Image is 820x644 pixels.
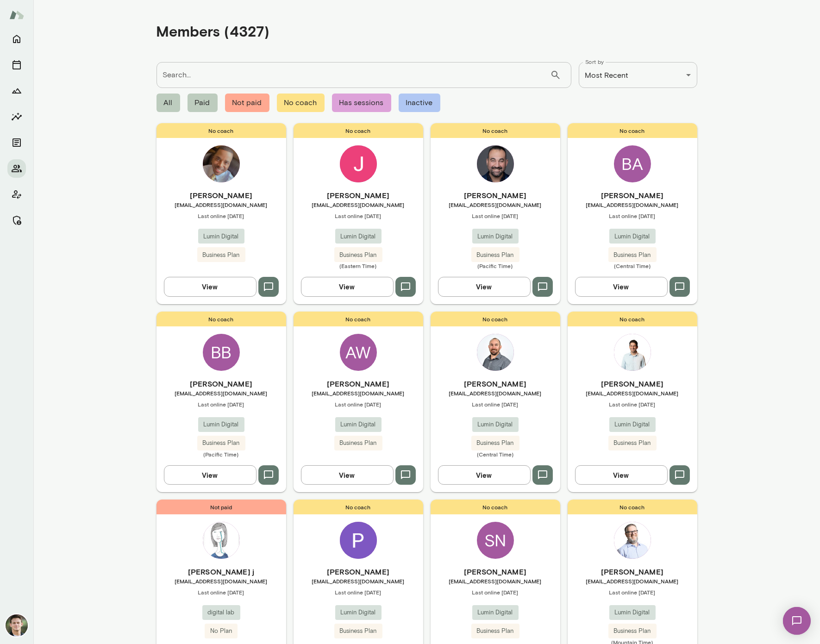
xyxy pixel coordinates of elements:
[431,389,560,397] span: [EMAIL_ADDRESS][DOMAIN_NAME]
[156,378,286,389] h6: [PERSON_NAME]
[156,94,180,112] span: All
[568,566,697,577] h6: [PERSON_NAME]
[294,378,423,389] h6: [PERSON_NAME]
[188,94,218,112] span: Paid
[431,262,560,269] span: (Pacific Time)
[431,312,560,326] span: No coach
[164,277,257,296] button: View
[156,450,286,458] span: (Pacific Time)
[156,400,286,408] span: Last online [DATE]
[568,389,697,397] span: [EMAIL_ADDRESS][DOMAIN_NAME]
[335,608,382,617] span: Lumin Digital
[471,438,520,448] span: Business Plan
[156,123,286,138] span: No coach
[7,133,26,152] button: Documents
[608,626,657,636] span: Business Plan
[301,465,394,485] button: View
[332,94,391,112] span: Has sessions
[431,566,560,577] h6: [PERSON_NAME]
[294,212,423,219] span: Last online [DATE]
[294,190,423,201] h6: [PERSON_NAME]
[431,450,560,458] span: (Central Time)
[156,312,286,326] span: No coach
[568,212,697,219] span: Last online [DATE]
[477,145,514,182] img: Atif Sabawi
[477,522,514,559] div: SN
[294,312,423,326] span: No coach
[335,232,382,241] span: Lumin Digital
[471,250,520,260] span: Business Plan
[431,201,560,208] span: [EMAIL_ADDRESS][DOMAIN_NAME]
[340,334,377,371] div: AW
[203,145,240,182] img: Ricky Wray
[7,56,26,74] button: Sessions
[156,389,286,397] span: [EMAIL_ADDRESS][DOMAIN_NAME]
[277,94,325,112] span: No coach
[568,190,697,201] h6: [PERSON_NAME]
[294,588,423,596] span: Last online [DATE]
[340,145,377,182] img: Jennifer Miklosi
[568,378,697,389] h6: [PERSON_NAME]
[340,522,377,559] img: Priscilla Romero
[431,190,560,201] h6: [PERSON_NAME]
[431,500,560,514] span: No coach
[7,159,26,178] button: Members
[608,250,657,260] span: Business Plan
[431,588,560,596] span: Last online [DATE]
[301,277,394,296] button: View
[575,465,668,485] button: View
[568,201,697,208] span: [EMAIL_ADDRESS][DOMAIN_NAME]
[609,420,656,429] span: Lumin Digital
[608,438,657,448] span: Business Plan
[609,232,656,241] span: Lumin Digital
[334,250,382,260] span: Business Plan
[202,608,240,617] span: digital lab
[7,30,26,48] button: Home
[156,588,286,596] span: Last online [DATE]
[472,232,519,241] span: Lumin Digital
[609,608,656,617] span: Lumin Digital
[334,438,382,448] span: Business Plan
[198,420,244,429] span: Lumin Digital
[431,212,560,219] span: Last online [DATE]
[203,334,240,371] div: BB
[335,420,382,429] span: Lumin Digital
[568,312,697,326] span: No coach
[7,81,26,100] button: Growth Plan
[294,389,423,397] span: [EMAIL_ADDRESS][DOMAIN_NAME]
[156,566,286,577] h6: [PERSON_NAME] j
[205,626,238,636] span: No Plan
[7,185,26,204] button: Client app
[568,577,697,585] span: [EMAIL_ADDRESS][DOMAIN_NAME]
[156,190,286,201] h6: [PERSON_NAME]
[472,420,519,429] span: Lumin Digital
[575,277,668,296] button: View
[294,262,423,269] span: (Eastern Time)
[7,107,26,126] button: Insights
[156,201,286,208] span: [EMAIL_ADDRESS][DOMAIN_NAME]
[9,6,24,24] img: Mento
[164,465,257,485] button: View
[7,211,26,230] button: Manage
[431,577,560,585] span: [EMAIL_ADDRESS][DOMAIN_NAME]
[477,334,514,371] img: Jerry Crow
[431,400,560,408] span: Last online [DATE]
[6,614,28,637] img: Alex Marcus
[568,400,697,408] span: Last online [DATE]
[431,123,560,138] span: No coach
[198,232,244,241] span: Lumin Digital
[568,588,697,596] span: Last online [DATE]
[197,250,245,260] span: Business Plan
[197,438,245,448] span: Business Plan
[431,378,560,389] h6: [PERSON_NAME]
[334,626,382,636] span: Business Plan
[568,123,697,138] span: No coach
[614,522,651,559] img: Mike West
[294,201,423,208] span: [EMAIL_ADDRESS][DOMAIN_NAME]
[585,58,604,66] label: Sort by
[614,334,651,371] img: Payam Nael
[156,500,286,514] span: Not paid
[568,262,697,269] span: (Central Time)
[438,465,531,485] button: View
[471,626,520,636] span: Business Plan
